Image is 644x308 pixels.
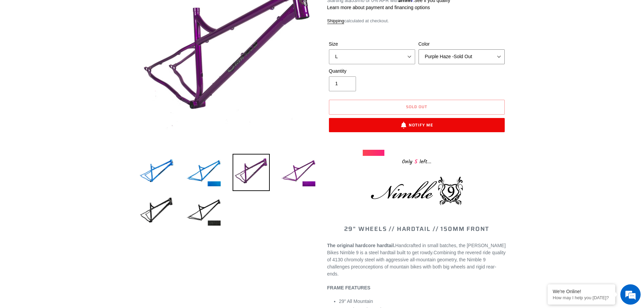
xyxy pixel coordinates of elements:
[329,68,415,75] label: Quantity
[327,243,506,255] span: Handcrafted in small batches, the [PERSON_NAME] Bikes Nimble 9 is a steel hardtail built to get r...
[327,285,371,290] b: FRAME FEATURES
[329,41,415,48] label: Size
[327,18,344,24] a: Shipping
[406,103,427,110] span: Sold out
[553,289,610,294] div: We're Online!
[419,41,505,48] label: Color
[412,158,420,166] span: 5
[138,193,175,230] img: Load image into Gallery viewer, NIMBLE 9 - Frameset
[233,154,270,191] img: Load image into Gallery viewer, NIMBLE 9 - Frameset
[329,100,505,115] button: Sold out
[363,156,471,166] div: Only left...
[329,118,505,132] button: Notify Me
[138,154,175,191] img: Load image into Gallery viewer, NIMBLE 9 - Frameset
[185,154,222,191] img: Load image into Gallery viewer, NIMBLE 9 - Frameset
[553,295,610,300] p: How may I help you today?
[339,299,373,304] span: 29″ All Mountain
[327,250,506,277] span: Combining the revered ride quality of 4130 chromoly steel with aggressive all-mountain geometry, ...
[327,5,430,10] a: Learn more about payment and financing options
[280,154,317,191] img: Load image into Gallery viewer, NIMBLE 9 - Frameset
[327,18,506,24] div: calculated at checkout.
[327,243,395,248] strong: The original hardcore hardtail.
[344,224,490,234] span: 29" WHEELS // HARDTAIL // 150MM FRONT
[185,193,222,230] img: Load image into Gallery viewer, NIMBLE 9 - Frameset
